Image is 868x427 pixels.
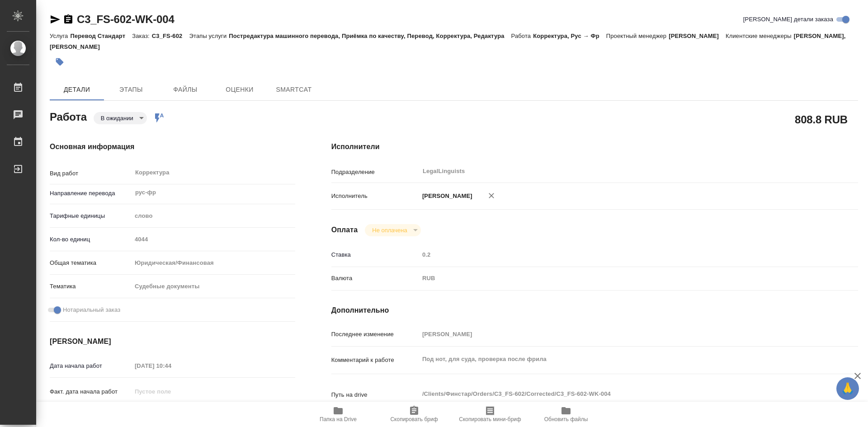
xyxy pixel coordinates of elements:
[331,168,419,177] p: Подразделение
[132,385,211,398] input: Пустое поле
[98,114,136,122] button: В ожидании
[132,279,295,294] div: Судебные документы
[331,330,419,339] p: Последнее изменение
[94,112,147,124] div: В ожидании
[109,84,153,95] span: Этапы
[390,416,438,422] span: Скопировать бриф
[50,387,132,396] p: Факт. дата начала работ
[369,226,410,234] button: Не оплачена
[419,271,814,286] div: RUB
[331,274,419,283] p: Валюта
[50,33,70,39] p: Услуга
[132,255,295,271] div: Юридическая/Финансовая
[331,250,419,259] p: Ставка
[419,386,814,402] textarea: /Clients/Финстар/Orders/C3_FS-602/Corrected/C3_FS-602-WK-004
[840,379,855,398] span: 🙏
[132,233,295,246] input: Пустое поле
[419,192,472,201] p: [PERSON_NAME]
[606,33,669,39] p: Проектный менеджер
[50,336,295,347] h4: [PERSON_NAME]
[50,14,61,25] button: Скопировать ссылку для ЯМессенджера
[164,84,207,95] span: Файлы
[55,84,99,95] span: Детали
[365,224,420,236] div: В ожидании
[189,33,229,39] p: Этапы услуги
[50,169,132,178] p: Вид работ
[331,305,858,316] h4: Дополнительно
[132,359,211,372] input: Пустое поле
[544,416,588,422] span: Обновить файлы
[70,33,132,39] p: Перевод Стандарт
[419,328,814,341] input: Пустое поле
[331,225,358,235] h4: Оплата
[77,13,175,25] a: C3_FS-602-WK-004
[459,416,521,422] span: Скопировать мини-бриф
[50,52,70,72] button: Добавить тэг
[481,186,501,206] button: Удалить исполнителя
[272,84,316,95] span: SmartCat
[320,416,357,422] span: Папка на Drive
[533,33,606,39] p: Корректура, Рус → Фр
[331,356,419,365] p: Комментарий к работе
[331,192,419,201] p: Исполнитель
[50,141,295,152] h4: Основная информация
[836,377,859,400] button: 🙏
[376,402,452,427] button: Скопировать бриф
[218,84,261,95] span: Оценки
[726,33,794,39] p: Клиентские менеджеры
[419,248,814,261] input: Пустое поле
[528,402,604,427] button: Обновить файлы
[743,15,833,24] span: [PERSON_NAME] детали заказа
[50,189,132,198] p: Направление перевода
[331,141,858,152] h4: Исполнители
[50,258,132,267] p: Общая тематика
[419,352,814,367] textarea: Под нот, для суда, проверка после фрила
[152,33,189,39] p: C3_FS-602
[63,305,120,314] span: Нотариальный заказ
[132,33,151,39] p: Заказ:
[50,108,87,124] h2: Работа
[132,208,295,224] div: слово
[669,33,726,39] p: [PERSON_NAME]
[50,235,132,244] p: Кол-во единиц
[511,33,533,39] p: Работа
[50,282,132,291] p: Тематика
[452,402,528,427] button: Скопировать мини-бриф
[331,390,419,399] p: Путь на drive
[795,112,848,127] h2: 808.8 RUB
[50,361,132,371] p: Дата начала работ
[229,33,511,39] p: Постредактура машинного перевода, Приёмка по качеству, Перевод, Корректура, Редактура
[50,211,132,221] p: Тарифные единицы
[300,402,376,427] button: Папка на Drive
[63,14,74,25] button: Скопировать ссылку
